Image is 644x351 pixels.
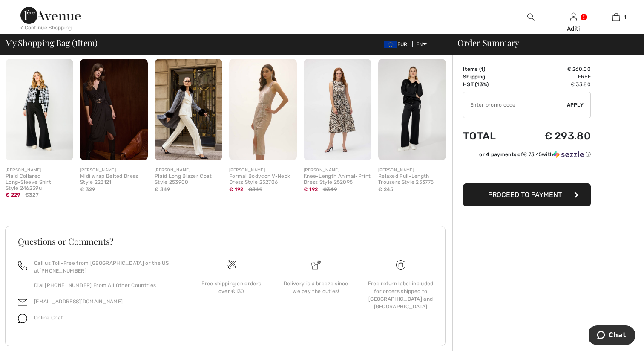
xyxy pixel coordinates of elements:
div: Order Summary [447,38,639,47]
a: 1 [595,12,637,22]
td: HST (13%) [463,81,516,88]
div: [PERSON_NAME] [304,167,371,174]
p: Dial [PHONE_NUMBER] From All Other Countries [34,281,179,289]
img: Knee-Length Animal-Print Dress Style 252095 [304,59,371,161]
span: 1 [75,36,78,47]
div: [PERSON_NAME] [6,167,73,174]
img: Free shipping on orders over &#8364;130 [227,260,236,270]
span: € 192 [304,186,318,192]
span: My Shopping Bag ( Item) [5,38,98,47]
img: call [18,261,27,270]
img: chat [18,314,27,323]
div: Plaid Long Blazer Coat Style 253900 [155,174,222,186]
div: [PERSON_NAME] [378,167,446,174]
img: Relaxed Full-Length Trousers Style 253775 [378,59,446,161]
div: < Continue Shopping [20,24,72,32]
div: [PERSON_NAME] [80,167,148,174]
div: Delivery is a breeze since we pay the duties! [281,280,352,295]
img: My Bag [612,12,620,22]
img: Delivery is a breeze since we pay the duties! [311,260,321,270]
div: Knee-Length Animal-Print Dress Style 252095 [304,174,371,186]
div: [PERSON_NAME] [229,167,297,174]
iframe: Opens a widget where you can chat to one of our agents [589,325,635,347]
p: Call us Toll-Free from [GEOGRAPHIC_DATA] or the US at [34,259,179,275]
div: [PERSON_NAME] [155,167,222,174]
a: Sign In [570,13,577,21]
span: 1 [624,13,626,21]
span: EN [416,41,427,47]
span: €327 [25,191,39,199]
img: Free shipping on orders over &#8364;130 [396,260,405,270]
span: Online Chat [34,315,63,321]
span: € 73.45 [523,151,542,157]
td: Items ( ) [463,65,516,73]
a: [PHONE_NUMBER] [40,268,86,274]
span: €349 [248,186,262,193]
td: € 33.80 [516,81,591,88]
img: Euro [384,41,397,48]
div: Aditi [552,24,594,33]
span: € 192 [229,186,244,192]
img: My Info [570,12,577,22]
img: Plaid Long Blazer Coat Style 253900 [155,59,222,161]
span: € 349 [155,186,170,192]
input: Promo code [463,92,567,118]
span: € 245 [378,186,394,192]
div: or 4 payments of with [479,151,591,158]
img: Midi Wrap Belted Dress Style 223121 [80,59,148,161]
div: Free shipping on orders over €130 [196,280,267,295]
div: Plaid Collared Long-Sleeve Shirt Style 246239u [6,174,73,191]
div: Free return label included for orders shipped to [GEOGRAPHIC_DATA] and [GEOGRAPHIC_DATA] [365,280,436,310]
h3: Questions or Comments? [18,237,433,246]
span: €349 [323,186,337,193]
iframe: PayPal [463,161,591,180]
div: Formal Bodycon V-Neck Dress Style 252706 [229,174,297,186]
img: Plaid Collared Long-Sleeve Shirt Style 246239u [6,59,73,161]
span: Proceed to Payment [488,191,562,199]
img: Sezzle [553,151,584,158]
img: 1ère Avenue [20,7,81,24]
td: Free [516,73,591,81]
img: search the website [527,12,535,22]
div: or 4 payments of€ 73.45withSezzle Click to learn more about Sezzle [463,151,591,161]
span: € 229 [6,192,20,198]
td: € 260.00 [516,65,591,73]
img: Formal Bodycon V-Neck Dress Style 252706 [229,59,297,161]
td: € 293.80 [516,122,591,151]
button: Proceed to Payment [463,183,591,206]
td: Total [463,122,516,151]
div: Relaxed Full-Length Trousers Style 253775 [378,174,446,186]
div: Midi Wrap Belted Dress Style 223121 [80,174,148,186]
a: [EMAIL_ADDRESS][DOMAIN_NAME] [34,299,123,305]
img: email [18,298,27,307]
span: € 329 [80,186,95,192]
span: Apply [567,101,584,109]
span: EUR [384,41,411,47]
span: 1 [481,66,483,72]
td: Shipping [463,73,516,81]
